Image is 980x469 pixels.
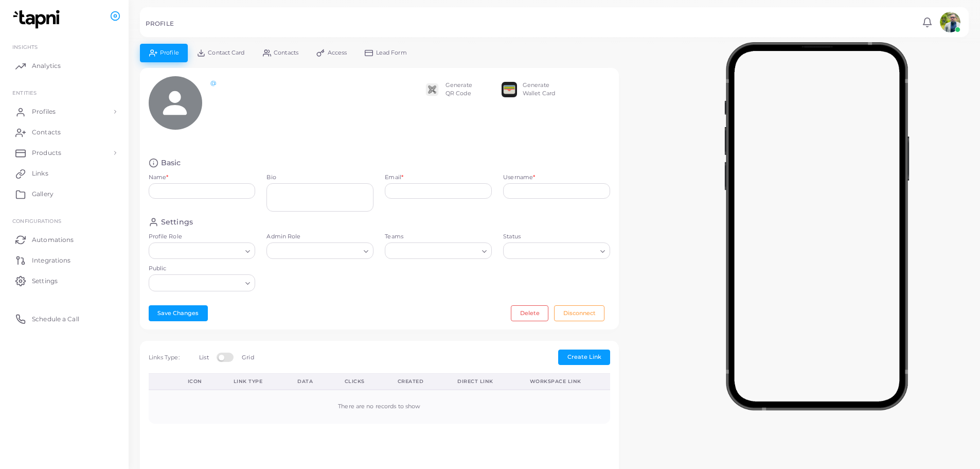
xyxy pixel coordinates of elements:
a: Profiles [8,101,121,122]
span: Links Type: [149,354,180,361]
img: qr2.png [424,82,440,97]
span: Analytics [32,61,61,71]
input: Search for option [508,246,596,257]
span: Contact Card [208,50,244,56]
label: Public [149,265,256,273]
label: Teams [385,233,492,241]
a: @ [210,79,216,86]
span: Configurations [12,218,61,224]
button: Create Link [558,350,610,365]
div: Workspace Link [530,378,599,385]
div: Search for option [149,274,256,291]
h4: Settings [161,217,193,227]
div: Data [297,378,322,385]
a: Settings [8,270,121,291]
span: Schedule a Call [32,315,79,324]
div: Generate Wallet Card [523,81,555,98]
div: Search for option [385,242,492,259]
span: Settings [32,276,58,286]
span: Gallery [32,189,54,199]
label: Name [149,173,169,182]
a: Products [8,143,121,163]
h4: Basic [161,158,181,168]
div: Search for option [503,242,610,259]
span: Automations [32,235,74,245]
span: Profiles [32,107,56,116]
span: Integrations [32,256,70,265]
div: Generate QR Code [446,81,472,98]
span: INSIGHTS [12,44,38,50]
label: Profile Role [149,233,256,241]
label: Email [385,173,403,182]
a: Analytics [8,56,121,76]
button: Disconnect [554,305,604,321]
label: List [199,354,208,362]
span: Links [32,169,48,178]
div: There are no records to show [160,403,599,411]
div: Search for option [266,242,373,259]
div: Clicks [345,378,375,385]
a: Contacts [8,122,121,143]
label: Bio [266,173,373,182]
div: Direct Link [457,378,507,385]
span: ENTITIES [12,90,37,96]
div: Created [398,378,435,385]
button: Save Changes [149,305,208,321]
label: Admin Role [266,233,373,241]
span: Contacts [274,50,298,56]
label: Status [503,233,610,241]
a: Integrations [8,250,121,270]
a: Schedule a Call [8,308,121,329]
button: Delete [511,305,548,321]
input: Search for option [153,246,242,257]
label: Username [503,173,535,182]
img: phone-mock.b55596b7.png [724,42,909,410]
div: Link Type [234,378,275,385]
a: avatar [937,12,963,32]
h5: PROFILE [146,20,174,27]
a: Automations [8,229,121,250]
span: Lead Form [376,50,407,56]
input: Search for option [271,246,360,257]
span: Products [32,148,61,158]
label: Grid [242,354,254,362]
a: Links [8,163,121,184]
input: Search for option [386,246,478,257]
span: Profile [160,50,179,56]
span: Contacts [32,128,61,137]
img: logo [9,10,66,29]
img: apple-wallet.png [502,82,517,97]
div: Search for option [149,242,256,259]
span: Create Link [567,353,601,360]
a: Gallery [8,184,121,204]
img: avatar [940,12,960,32]
span: Access [328,50,347,56]
th: Action [149,374,176,390]
input: Search for option [153,277,242,289]
div: Icon [188,378,211,385]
